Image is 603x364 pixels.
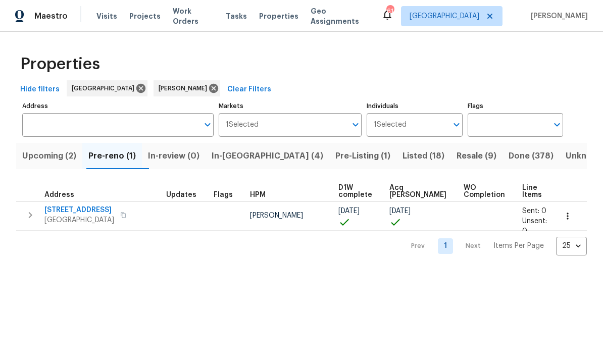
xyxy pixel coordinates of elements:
button: Open [449,118,464,132]
span: WO Completion [464,184,505,198]
span: Properties [20,59,100,69]
span: Pre-Listing (1) [335,149,390,163]
span: Geo Assignments [311,6,369,26]
span: Pre-reno (1) [88,149,136,163]
span: Projects [129,11,161,21]
button: Clear Filters [223,80,275,99]
a: Goto page 1 [438,238,453,254]
span: Unsent: 0 [522,218,547,235]
span: Clear Filters [227,83,271,96]
nav: Pagination Navigation [401,237,587,255]
span: Visits [96,11,117,21]
span: [STREET_ADDRESS] [44,205,114,215]
span: [DATE] [389,207,411,215]
button: Open [550,118,564,132]
span: Work Orders [173,6,214,26]
label: Individuals [367,103,462,109]
label: Markets [219,103,362,109]
span: Acq [PERSON_NAME] [389,184,446,198]
span: [GEOGRAPHIC_DATA] [72,83,138,93]
label: Flags [468,103,563,109]
span: [GEOGRAPHIC_DATA] [410,11,479,21]
span: D1W complete [338,184,372,198]
span: Line Items [522,184,542,198]
span: Sent: 0 [522,207,546,215]
span: [GEOGRAPHIC_DATA] [44,215,114,225]
span: Upcoming (2) [22,149,76,163]
button: Open [200,118,215,132]
span: HPM [250,191,266,198]
p: Items Per Page [493,241,544,251]
span: Hide filters [20,83,60,96]
button: Open [348,118,363,132]
span: [DATE] [338,207,360,215]
span: Properties [259,11,298,21]
span: 1 Selected [374,121,407,129]
span: Tasks [226,13,247,20]
div: [PERSON_NAME] [154,80,220,96]
span: Resale (9) [457,149,496,163]
span: Updates [166,191,196,198]
div: 25 [556,233,587,259]
button: Hide filters [16,80,64,99]
span: [PERSON_NAME] [527,11,588,21]
span: [PERSON_NAME] [250,212,303,219]
label: Address [22,103,214,109]
div: 61 [386,6,393,16]
div: [GEOGRAPHIC_DATA] [67,80,147,96]
span: Listed (18) [403,149,444,163]
span: 1 Selected [226,121,259,129]
span: Address [44,191,74,198]
span: In-review (0) [148,149,199,163]
span: [PERSON_NAME] [159,83,211,93]
span: Done (378) [509,149,554,163]
span: In-[GEOGRAPHIC_DATA] (4) [212,149,323,163]
span: Maestro [34,11,68,21]
span: Flags [214,191,233,198]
